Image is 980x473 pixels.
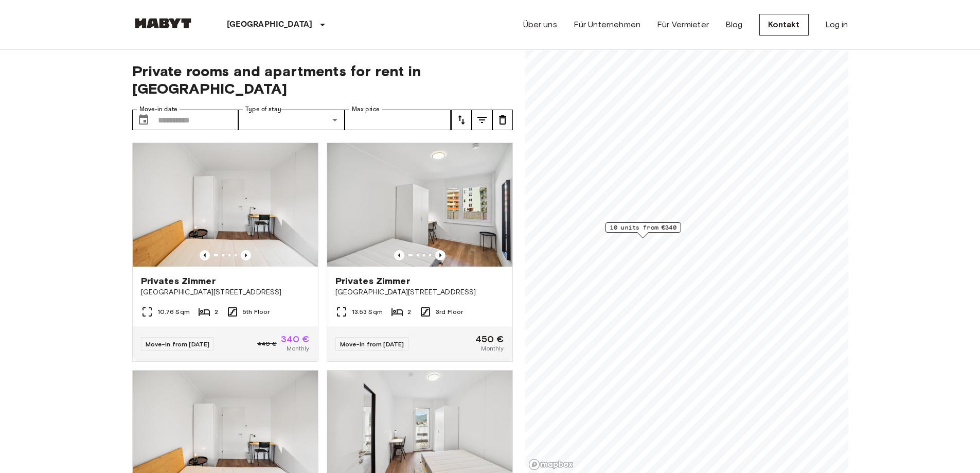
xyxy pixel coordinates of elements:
[335,275,410,287] span: Privates Zimmer
[657,19,709,31] a: Für Vermieter
[574,19,640,31] a: Für Unternehmen
[327,143,513,362] a: Marketing picture of unit AT-21-001-065-01Previous imagePrevious imagePrivates Zimmer[GEOGRAPHIC_...
[481,344,504,353] span: Monthly
[725,19,743,31] a: Blog
[759,14,809,36] a: Kontakt
[492,110,513,130] button: tune
[327,143,512,267] img: Marketing picture of unit AT-21-001-065-01
[132,143,318,362] a: Marketing picture of unit AT-21-001-089-02Previous imagePrevious imagePrivates Zimmer[GEOGRAPHIC_...
[133,110,154,130] button: Choose date
[335,287,504,297] span: [GEOGRAPHIC_DATA][STREET_ADDRESS]
[340,340,404,348] span: Move-in from [DATE]
[200,250,210,260] button: Previous image
[435,250,446,260] button: Previous image
[139,105,177,114] label: Move-in date
[132,18,194,28] img: Habyt
[141,287,310,297] span: [GEOGRAPHIC_DATA][STREET_ADDRESS]
[472,110,492,130] button: tune
[245,105,281,114] label: Type of stay
[528,459,574,470] a: Mapbox logo
[352,105,380,114] label: Max price
[436,307,463,317] span: 3rd Floor
[133,143,318,267] img: Marketing picture of unit AT-21-001-089-02
[287,344,309,353] span: Monthly
[605,222,681,238] div: Map marker
[132,62,513,97] span: Private rooms and apartments for rent in [GEOGRAPHIC_DATA]
[257,339,277,348] span: 440 €
[141,275,216,287] span: Privates Zimmer
[243,307,270,317] span: 5th Floor
[215,307,218,317] span: 2
[352,307,383,317] span: 13.53 Sqm
[610,223,676,232] span: 10 units from €340
[241,250,251,260] button: Previous image
[281,335,310,344] span: 340 €
[475,335,504,344] span: 450 €
[825,19,848,31] a: Log in
[227,19,313,31] p: [GEOGRAPHIC_DATA]
[451,110,472,130] button: tune
[146,340,210,348] span: Move-in from [DATE]
[394,250,404,260] button: Previous image
[157,307,190,317] span: 10.76 Sqm
[407,307,411,317] span: 2
[523,19,557,31] a: Über uns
